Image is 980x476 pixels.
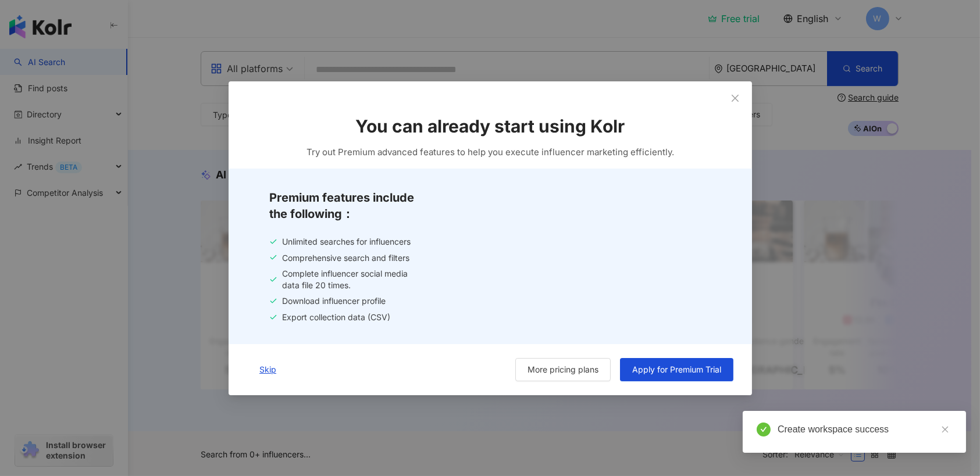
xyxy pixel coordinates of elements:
[269,236,416,248] div: Unlimited searches for influencers
[730,93,740,102] span: close
[515,357,611,381] button: More pricing plans
[247,357,288,381] button: Skip
[307,145,674,159] span: Try out Premium advanced features to help you execute influencer marketing efficiently.
[620,357,733,381] button: Apply for Premium Trial
[941,425,949,434] span: close
[724,86,747,109] button: Close
[632,364,721,374] span: Apply for Premium Trial
[269,295,416,307] div: Download influencer profile
[269,268,416,291] div: Complete influencer social media data file 20 times.
[269,252,416,263] div: Comprehensive search and filters
[355,114,625,138] span: You can already start using Kolr
[430,194,711,317] img: free trial onboarding
[778,423,952,436] div: Create workspace success
[757,423,771,436] span: check-circle
[528,364,598,374] span: More pricing plans
[269,312,416,323] div: Export collection data (CSV)
[269,189,416,222] span: Premium features include the following：
[259,364,276,374] span: Skip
